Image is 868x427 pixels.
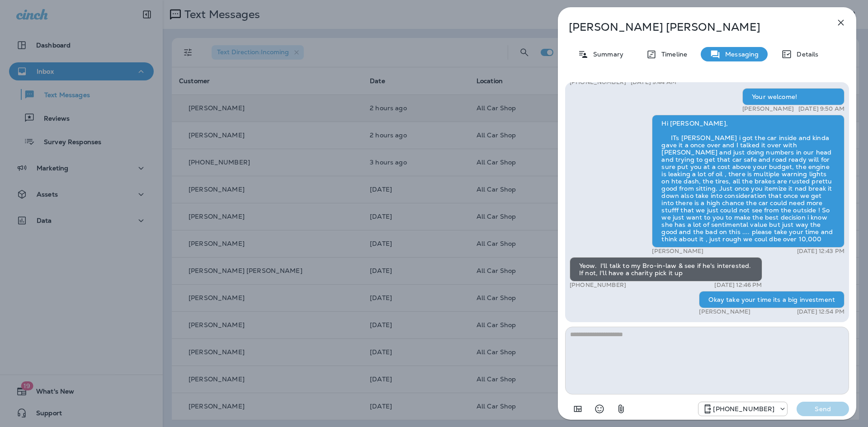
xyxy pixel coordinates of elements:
p: [PERSON_NAME] [PERSON_NAME] [569,21,816,33]
p: [DATE] 9:44 AM [631,79,676,86]
p: [PERSON_NAME] [742,105,794,113]
p: [DATE] 9:50 AM [798,105,844,113]
p: [DATE] 12:46 PM [714,282,762,289]
div: +1 (689) 265-4479 [698,404,787,414]
div: Hi [PERSON_NAME], ITs [PERSON_NAME] i got the car inside and kinda gave it a once over and I talk... [652,115,844,248]
p: Details [792,51,818,58]
p: Summary [589,51,623,58]
p: [PERSON_NAME] [699,308,750,315]
button: Select an emoji [590,400,609,418]
p: [PHONE_NUMBER] [570,282,626,289]
div: Yeow. I'll talk to my Bro-in-law & see if he's interested. If not, I'll have a charity pick it up [570,257,762,282]
p: [PHONE_NUMBER] [570,79,626,86]
p: [DATE] 12:54 PM [797,308,844,315]
p: Timeline [657,51,687,58]
p: [DATE] 12:43 PM [797,248,844,255]
div: Okay take your time its a big investment [699,291,844,308]
div: Your welcome! [742,88,844,105]
p: Messaging [721,51,759,58]
p: [PERSON_NAME] [652,248,703,255]
button: Add in a premade template [569,400,587,418]
p: [PHONE_NUMBER] [713,405,774,413]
